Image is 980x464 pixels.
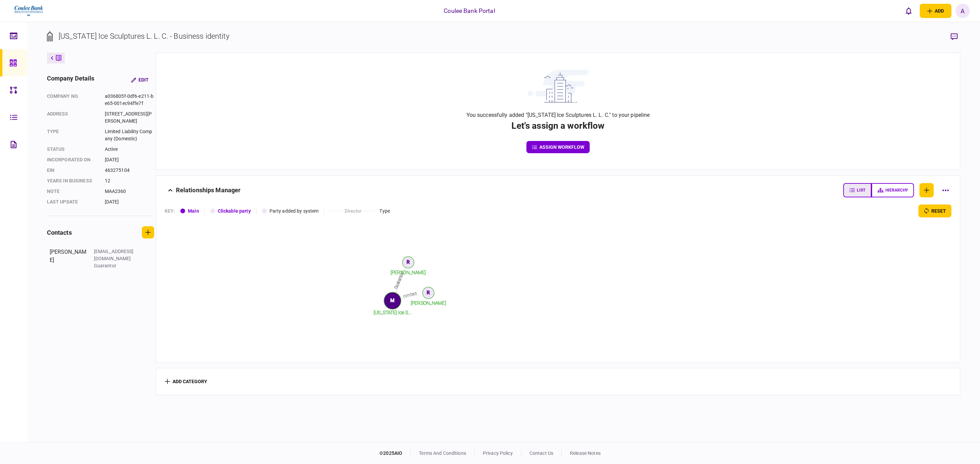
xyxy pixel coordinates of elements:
div: You successfully added "[US_STATE] Ice Sculptures L. L. C." to your pipeline [467,111,650,119]
div: [PERSON_NAME] [50,248,87,269]
div: note [47,188,98,195]
text: R [427,290,430,295]
div: last update [47,198,98,206]
text: R [407,259,410,265]
div: © 2025 AIO [379,450,411,457]
span: hierarchy [885,188,908,193]
button: assign workflow [526,141,590,153]
div: Guarantor [94,262,138,269]
div: incorporated on [47,156,98,163]
div: Clickable party [218,208,251,215]
button: reset [918,204,951,217]
div: Main [188,208,199,215]
div: Active [105,146,154,153]
div: years in business [47,177,98,184]
div: EIN [47,167,98,174]
text: contact [403,291,417,298]
tspan: [US_STATE] Ice S... [374,310,411,315]
button: list [843,183,871,197]
img: client company logo [14,2,44,19]
div: [STREET_ADDRESS][PERSON_NAME] [105,110,154,125]
button: hierarchy [871,183,914,197]
div: [DATE] [105,198,154,206]
button: open adding identity options [920,4,951,18]
div: company details [47,74,95,86]
div: Coulee Bank Portal [444,6,495,15]
a: release notes [570,450,601,456]
div: Limited Liability Company (Domestic) [105,128,154,142]
img: building with clouds [527,70,589,103]
div: [US_STATE] Ice Sculptures L. L. C. - Business identity [59,31,229,42]
div: KEY : [165,208,175,215]
tspan: [PERSON_NAME] [411,300,446,306]
div: company no. [47,93,98,107]
div: Party added by system [269,208,319,215]
div: Type [47,128,98,142]
div: 12 [105,177,154,184]
div: status [47,146,98,153]
a: privacy policy [483,450,513,456]
div: a036805f-0df6-e211-be65-001ec94ffe7f [105,93,154,107]
button: A [955,4,970,18]
div: 463275104 [105,167,154,174]
div: [DATE] [105,156,154,163]
div: [EMAIL_ADDRESS][DOMAIN_NAME] [94,248,138,262]
a: contact us [529,450,553,456]
button: add category [165,379,207,384]
span: list [857,188,865,193]
tspan: [PERSON_NAME] [390,270,426,275]
a: terms and conditions [419,450,466,456]
div: Type [379,208,390,215]
button: open notifications list [901,4,916,18]
div: MAA2360 [105,188,154,195]
div: Let's assign a workflow [511,119,604,132]
div: Relationships Manager [176,183,241,197]
text: Guarantor [393,271,405,289]
text: M [390,298,394,303]
button: Edit [126,74,154,86]
div: contacts [47,228,72,237]
div: address [47,110,98,125]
